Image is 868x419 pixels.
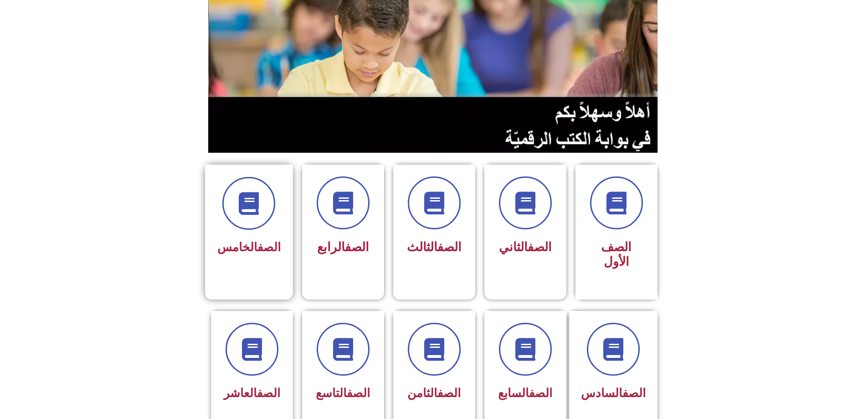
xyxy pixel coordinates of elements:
[498,386,552,400] span: السابع
[257,240,281,254] a: الصف
[317,240,369,254] span: الرابع
[347,386,370,400] a: الصف
[407,386,461,400] span: الثامن
[224,386,280,400] span: العاشر
[437,386,461,400] a: الصف
[622,386,646,400] a: الصف
[581,386,646,400] span: السادس
[257,386,280,400] a: الصف
[345,240,369,254] a: الصف
[601,240,632,269] span: الصف الأول
[529,386,552,400] a: الصف
[528,240,552,254] a: الصف
[407,240,462,254] span: الثالث
[217,240,281,254] span: الخامس
[437,240,462,254] a: الصف
[316,386,370,400] span: التاسع
[499,240,552,254] span: الثاني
